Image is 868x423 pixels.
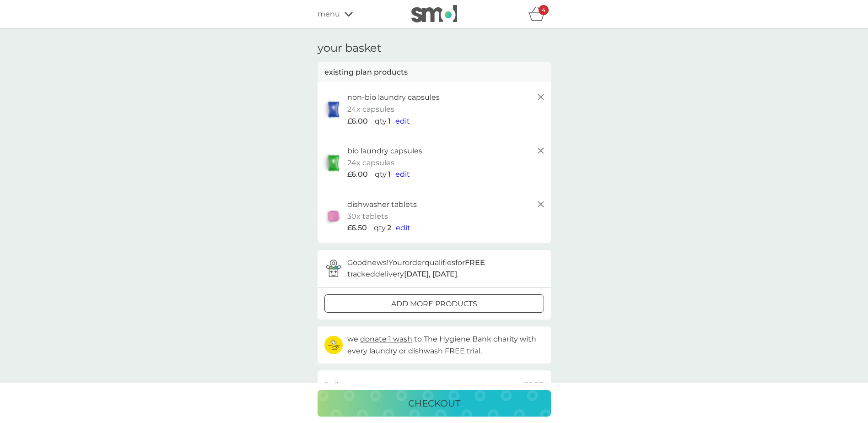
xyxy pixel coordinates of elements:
[318,42,382,55] h3: your basket
[347,157,394,169] p: 24x capsules
[347,92,440,103] p: non-bio laundry capsules
[375,168,387,180] p: qty
[524,380,544,391] p: FREE
[411,5,457,22] img: smol
[374,222,386,234] p: qty
[347,199,417,211] p: dishwasher tablets
[396,222,410,234] button: edit
[375,115,387,127] p: qty
[395,170,410,179] span: edit
[347,257,544,280] p: Good news! Your order qualifies for tracked delivery .
[324,66,408,78] p: existing plan products
[360,335,412,343] span: donate 1 wash
[324,294,544,313] button: add more products
[391,298,477,310] p: add more products
[347,333,544,357] p: we to The Hygiene Bank charity with every laundry or dishwash FREE trial.
[347,115,368,127] span: £6.00
[408,396,460,411] p: checkout
[318,8,340,20] span: menu
[388,115,391,127] p: 1
[528,5,551,23] div: basket
[347,103,394,115] p: 24x capsules
[318,390,551,417] button: checkout
[347,145,422,157] p: bio laundry capsules
[395,117,410,125] span: edit
[396,223,410,232] span: edit
[388,168,391,180] p: 1
[465,258,485,267] strong: FREE
[347,222,367,234] span: £6.50
[404,270,457,278] strong: [DATE], [DATE]
[387,222,391,234] p: 2
[324,380,354,391] p: Delivery
[395,168,410,180] button: edit
[347,211,388,222] p: 30x tablets
[395,115,410,127] button: edit
[347,168,368,180] span: £6.00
